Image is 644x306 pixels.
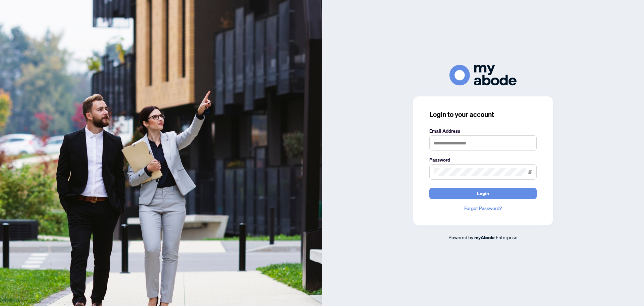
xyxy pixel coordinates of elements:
[448,234,473,240] span: Powered by
[449,65,517,85] img: ma-logo
[496,234,518,240] span: Enterprise
[474,234,495,241] a: myAbode
[429,156,537,164] label: Password
[429,188,537,199] button: Login
[429,110,537,119] h3: Login to your account
[429,127,537,135] label: Email Address
[477,188,489,199] span: Login
[528,170,532,174] span: eye-invisible
[429,205,537,212] a: Forgot Password?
